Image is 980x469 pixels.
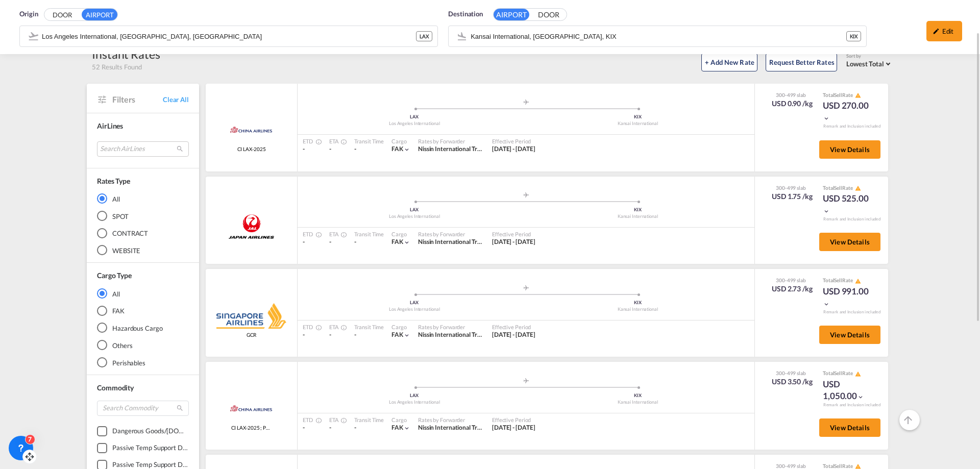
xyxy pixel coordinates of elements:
div: Los Angeles International [303,120,526,127]
div: Rates by Forwarder [418,137,482,145]
div: ETD [303,416,319,424]
div: Rates by Forwarder [418,323,482,331]
span: GCR [247,331,257,338]
div: Kansai International [526,213,750,220]
span: - [303,424,305,431]
span: Filters [112,94,163,105]
div: ETA [329,323,345,331]
div: LAX [303,114,526,120]
md-radio-button: CONTRACT [97,228,189,238]
div: icon-pencilEdit [926,21,962,41]
span: - [329,238,331,245]
button: DOOR [531,9,567,21]
div: USD 2.73 /kg [772,284,813,294]
div: Effective Period [492,323,535,331]
span: Origin [19,9,38,19]
div: 01 Sep 2025 - 31 Mar 2026 [492,145,535,154]
span: View Details [830,145,870,154]
div: 300-499 slab [769,184,813,191]
div: Nissin International Transport USA (Trial) [418,145,482,154]
div: KIX [526,114,750,120]
div: Transit Time [354,137,384,145]
div: Cargo Type [97,270,132,281]
div: KIX [526,300,750,306]
button: View Details [819,418,880,437]
div: LAX [303,300,526,306]
div: Los Angeles International [303,306,526,313]
md-icon: assets/icons/custom/roll-o-plane.svg [520,378,532,383]
div: 01 Sep 2025 - 30 Sep 2025 [492,331,535,339]
span: [DATE] - [DATE] [492,331,535,338]
div: USD 991.00 [823,285,874,310]
div: Kansai International [526,120,750,127]
div: ETD [303,230,319,238]
md-icon: icon-chevron-down [823,208,830,215]
span: FAK [391,145,403,153]
span: Commodity [97,383,134,392]
md-icon: icon-alert [855,185,861,191]
div: Rates by Forwarder [418,230,482,238]
button: icon-alert [854,370,861,378]
md-icon: icon-chevron-down [403,332,410,339]
div: Total Rate [823,184,874,192]
span: CI LAX-2025 ; PRIORITY CARGO [231,424,272,431]
div: Transit Time [354,416,384,424]
div: - [354,145,384,154]
div: 300-499 slab [769,91,813,98]
div: Cargo [391,416,410,424]
div: Los Angeles International [303,399,526,406]
div: Nissin International Transport USA (Trial) [418,238,482,246]
span: Sell [834,185,842,191]
span: View Details [830,331,870,339]
input: Search Commodity [97,401,189,416]
span: CI LAX-2025 [237,145,266,153]
img: Singapore Airlines Limited [216,303,286,329]
span: Nissin International Transport USA (Trial) [418,331,528,338]
div: Effective Period [492,230,535,238]
div: passive temp support dgr/td.zoom [112,460,189,469]
md-icon: icon-arrow-up [902,414,914,426]
div: USD 525.00 [823,192,874,217]
md-icon: icon-chevron-down [823,301,830,308]
img: China Airlines Ltd. [228,117,275,143]
span: Nissin International Transport USA (Trial) [418,238,528,245]
md-icon: icon-pencil [933,28,940,35]
md-icon: icon-chevron-down [403,146,410,153]
span: AirLines [97,121,123,130]
div: Cargo [391,230,410,238]
div: Nissin International Transport USA (Trial) [418,331,482,339]
div: - [354,238,384,246]
div: Sort by [846,53,893,60]
div: Cargo [391,323,410,331]
div: ETD [303,323,319,331]
span: Nissin International Transport USA (Trial) [418,424,528,431]
md-radio-button: WEBSITE [97,245,189,256]
button: icon-alert [854,184,861,192]
button: AIRPORT [82,9,117,20]
div: 01 Sep 2025 - 31 Mar 2026 [492,424,535,432]
button: AIRPORT [494,9,529,20]
div: KIX [526,392,750,399]
span: Nissin International Transport USA (Trial) [418,145,528,153]
md-input-container: Los Angeles International, Los Angeles, LAX [20,26,437,46]
input: Search by Airport [42,29,416,44]
span: - [303,145,305,153]
div: ETA [329,230,345,238]
div: ETA [329,416,345,424]
div: Rates Type [97,176,130,186]
md-radio-button: Perishables [97,357,189,367]
md-icon: assets/icons/custom/roll-o-plane.svg [520,100,532,105]
span: FAK [391,424,403,431]
md-icon: Estimated Time Of Arrival [338,139,344,145]
md-icon: Estimated Time Of Departure [313,232,319,238]
div: Remark and Inclusion included [816,309,888,315]
span: View Details [830,238,870,246]
md-icon: Estimated Time Of Departure [313,325,319,331]
div: Remark and Inclusion included [816,124,888,129]
div: - [354,424,384,432]
span: FAK [391,238,403,245]
span: View Details [830,424,870,432]
span: - [329,331,331,338]
div: Effective Period [492,137,535,145]
div: Cargo [391,137,410,145]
